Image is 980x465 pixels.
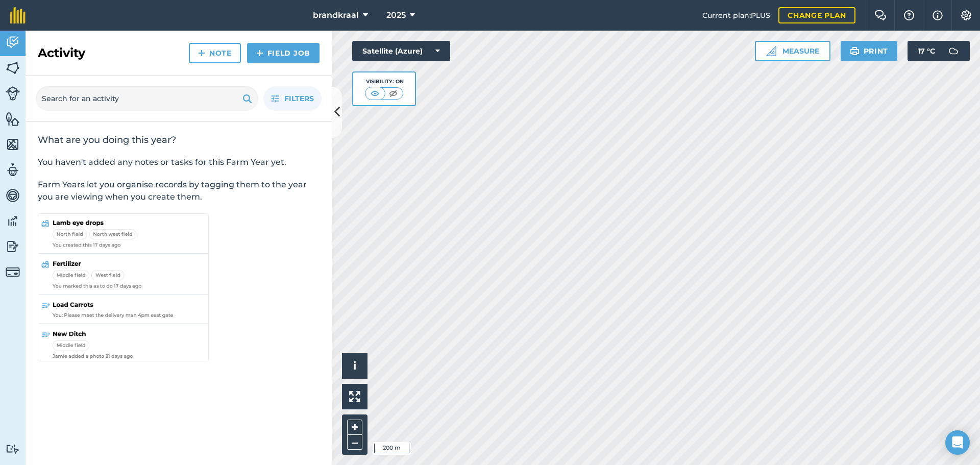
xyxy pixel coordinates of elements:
[38,45,85,61] h2: Activity
[6,86,20,101] img: svg+xml;base64,PD94bWwgdmVyc2lvbj0iMS4wIiBlbmNvZGluZz0idXRmLTgiPz4KPCEtLSBHZW5lcmF0b3I6IEFkb2JlIE...
[242,92,252,105] img: svg+xml;base64,PHN2ZyB4bWxucz0iaHR0cDovL3d3dy53My5vcmcvMjAwMC9zdmciIHdpZHRoPSIxOSIgaGVpZ2h0PSIyNC...
[352,41,450,61] button: Satellite (Azure)
[38,179,320,203] p: Farm Years let you organise records by tagging them to the year you are viewing when you create t...
[6,239,20,254] img: svg+xml;base64,PD94bWwgdmVyc2lvbj0iMS4wIiBlbmNvZGluZz0idXRmLTgiPz4KPCEtLSBHZW5lcmF0b3I6IEFkb2JlIE...
[189,43,241,63] a: Note
[347,420,362,435] button: +
[778,7,855,23] a: Change plan
[198,47,205,59] img: svg+xml;base64,PHN2ZyB4bWxucz0iaHR0cDovL3d3dy53My5vcmcvMjAwMC9zdmciIHdpZHRoPSIxNCIgaGVpZ2h0PSIyNC...
[6,137,20,152] img: svg+xml;base64,PHN2ZyB4bWxucz0iaHR0cDovL3d3dy53My5vcmcvMjAwMC9zdmciIHdpZHRoPSI1NiIgaGVpZ2h0PSI2MC...
[349,391,360,402] img: Four arrows, one pointing top left, one top right, one bottom right and the last bottom left
[353,359,356,372] span: i
[36,86,258,111] input: Search for an activity
[369,88,381,99] img: svg+xml;base64,PHN2ZyB4bWxucz0iaHR0cDovL3d3dy53My5vcmcvMjAwMC9zdmciIHdpZHRoPSI1MCIgaGVpZ2h0PSI0MC...
[933,9,943,21] img: svg+xml;base64,PHN2ZyB4bWxucz0iaHR0cDovL3d3dy53My5vcmcvMjAwMC9zdmciIHdpZHRoPSIxNyIgaGVpZ2h0PSIxNy...
[10,7,26,23] img: fieldmargin Logo
[313,9,359,21] span: brandkraal
[908,41,970,61] button: 17 °C
[755,41,830,61] button: Measure
[386,9,406,21] span: 2025
[943,41,964,61] img: svg+xml;base64,PD94bWwgdmVyc2lvbj0iMS4wIiBlbmNvZGluZz0idXRmLTgiPz4KPCEtLSBHZW5lcmF0b3I6IEFkb2JlIE...
[702,10,770,21] span: Current plan : PLUS
[387,88,400,99] img: svg+xml;base64,PHN2ZyB4bWxucz0iaHR0cDovL3d3dy53My5vcmcvMjAwMC9zdmciIHdpZHRoPSI1MCIgaGVpZ2h0PSI0MC...
[841,41,898,61] button: Print
[38,156,320,168] p: You haven't added any notes or tasks for this Farm Year yet.
[6,213,20,229] img: svg+xml;base64,PD94bWwgdmVyc2lvbj0iMS4wIiBlbmNvZGluZz0idXRmLTgiPz4KPCEtLSBHZW5lcmF0b3I6IEFkb2JlIE...
[347,435,362,450] button: –
[247,43,320,63] a: Field Job
[766,46,776,56] img: Ruler icon
[945,430,970,455] div: Open Intercom Messenger
[6,35,20,50] img: svg+xml;base64,PD94bWwgdmVyc2lvbj0iMS4wIiBlbmNvZGluZz0idXRmLTgiPz4KPCEtLSBHZW5lcmF0b3I6IEFkb2JlIE...
[903,10,915,20] img: A question mark icon
[6,444,20,454] img: svg+xml;base64,PD94bWwgdmVyc2lvbj0iMS4wIiBlbmNvZGluZz0idXRmLTgiPz4KPCEtLSBHZW5lcmF0b3I6IEFkb2JlIE...
[284,93,314,104] span: Filters
[342,353,367,379] button: i
[6,265,20,279] img: svg+xml;base64,PD94bWwgdmVyc2lvbj0iMS4wIiBlbmNvZGluZz0idXRmLTgiPz4KPCEtLSBHZW5lcmF0b3I6IEFkb2JlIE...
[960,10,972,20] img: A cog icon
[263,86,322,111] button: Filters
[6,188,20,203] img: svg+xml;base64,PD94bWwgdmVyc2lvbj0iMS4wIiBlbmNvZGluZz0idXRmLTgiPz4KPCEtLSBHZW5lcmF0b3I6IEFkb2JlIE...
[6,162,20,178] img: svg+xml;base64,PD94bWwgdmVyc2lvbj0iMS4wIiBlbmNvZGluZz0idXRmLTgiPz4KPCEtLSBHZW5lcmF0b3I6IEFkb2JlIE...
[874,10,887,20] img: Two speech bubbles overlapping with the left bubble in the forefront
[918,41,935,61] span: 17 ° C
[850,45,860,57] img: svg+xml;base64,PHN2ZyB4bWxucz0iaHR0cDovL3d3dy53My5vcmcvMjAwMC9zdmciIHdpZHRoPSIxOSIgaGVpZ2h0PSIyNC...
[6,60,20,76] img: svg+xml;base64,PHN2ZyB4bWxucz0iaHR0cDovL3d3dy53My5vcmcvMjAwMC9zdmciIHdpZHRoPSI1NiIgaGVpZ2h0PSI2MC...
[6,111,20,127] img: svg+xml;base64,PHN2ZyB4bWxucz0iaHR0cDovL3d3dy53My5vcmcvMjAwMC9zdmciIHdpZHRoPSI1NiIgaGVpZ2h0PSI2MC...
[365,78,404,86] div: Visibility: On
[256,47,263,59] img: svg+xml;base64,PHN2ZyB4bWxucz0iaHR0cDovL3d3dy53My5vcmcvMjAwMC9zdmciIHdpZHRoPSIxNCIgaGVpZ2h0PSIyNC...
[38,134,320,146] h2: What are you doing this year?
